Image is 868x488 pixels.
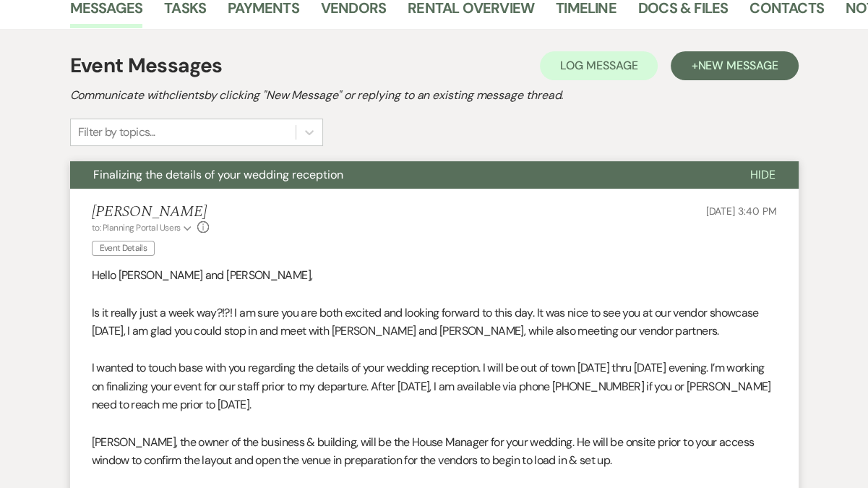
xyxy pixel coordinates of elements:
span: Event Details [92,241,155,256]
span: New Message [697,58,778,73]
div: Filter by topics... [78,124,155,141]
button: +New Message [671,51,798,80]
button: Log Message [540,51,658,80]
button: to: Planning Portal Users [92,221,194,234]
h1: Event Messages [70,51,223,81]
span: Log Message [560,58,637,73]
span: Hello [PERSON_NAME] and [PERSON_NAME], [92,267,313,283]
span: to: Planning Portal Users [92,222,181,234]
span: Is it really just a week way?!?! I am sure you are both excited and looking forward to this day. ... [92,305,759,339]
span: I wanted to touch base with you regarding the details of your wedding reception. I will be out of... [92,360,771,412]
h2: Communicate with clients by clicking "New Message" or replying to an existing message thread. [70,87,799,104]
button: Hide [727,161,799,189]
span: Finalizing the details of your wedding reception [93,167,343,182]
span: [DATE] 3:40 PM [705,205,776,218]
button: Finalizing the details of your wedding reception [70,161,727,189]
span: Hide [750,167,775,182]
h5: [PERSON_NAME] [92,203,210,221]
span: [PERSON_NAME], the owner of the business & building, will be the House Manager for your wedding. ... [92,435,755,468]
